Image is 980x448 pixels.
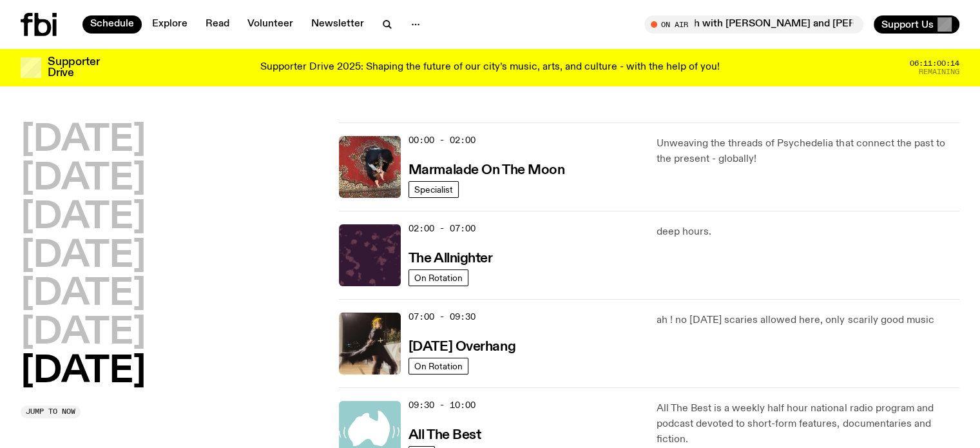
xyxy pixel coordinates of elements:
[881,19,934,30] span: Support Us
[21,405,81,418] button: Jump to now
[910,60,959,67] span: 06:11:00:14
[408,340,515,354] h3: [DATE] Overhang
[414,184,453,194] span: Specialist
[26,408,75,415] span: Jump to now
[21,200,146,236] button: [DATE]
[48,57,99,79] h3: Supporter Drive
[21,354,146,390] button: [DATE]
[240,15,301,34] a: Volunteer
[144,15,195,34] a: Explore
[408,222,476,235] span: 02:00 - 07:00
[408,358,468,375] a: On Rotation
[21,277,146,313] button: [DATE]
[21,239,146,275] button: [DATE]
[339,136,401,198] img: Tommy - Persian Rug
[21,161,146,197] button: [DATE]
[303,15,372,34] a: Newsletter
[657,401,959,447] p: All The Best is a weekly half hour national radio program and podcast devoted to short-form featu...
[408,399,476,411] span: 09:30 - 10:00
[919,68,959,75] span: Remaining
[408,426,481,442] a: All The Best
[408,134,476,146] span: 00:00 - 02:00
[644,15,863,34] button: On Air[DATE] Lunch with [PERSON_NAME] and [PERSON_NAME] // Junipo Interview
[82,15,142,34] a: Schedule
[657,224,959,240] p: deep hours.
[408,161,565,177] a: Marmalade On The Moon
[657,313,959,328] p: ah ! no [DATE] scaries allowed here, only scarily good music
[657,136,959,167] p: Unweaving the threads of Psychedelia that connect the past to the present - globally!
[408,249,493,266] a: The Allnighter
[408,181,459,198] a: Specialist
[408,429,481,442] h3: All The Best
[874,15,959,34] button: Support Us
[408,252,493,266] h3: The Allnighter
[414,361,463,371] span: On Rotation
[260,62,720,73] p: Supporter Drive 2025: Shaping the future of our city’s music, arts, and culture - with the help o...
[408,311,476,323] span: 07:00 - 09:30
[408,338,515,354] a: [DATE] Overhang
[198,15,237,34] a: Read
[408,164,565,177] h3: Marmalade On The Moon
[21,315,146,351] button: [DATE]
[408,269,468,286] a: On Rotation
[414,273,463,282] span: On Rotation
[21,122,146,159] button: [DATE]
